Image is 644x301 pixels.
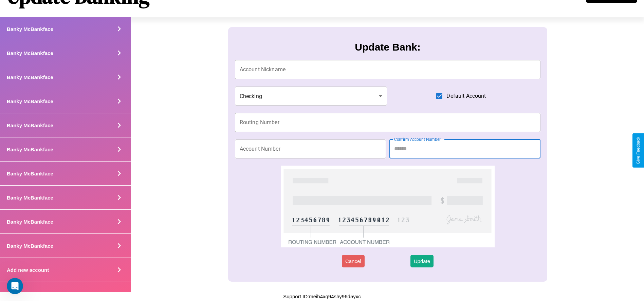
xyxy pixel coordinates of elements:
[281,166,495,247] img: check
[7,278,23,294] iframe: Intercom live chat
[7,243,53,249] h4: Banky McBankface
[7,267,49,273] h4: Add new account
[7,171,53,176] h4: Banky McBankface
[235,87,387,106] div: Checking
[410,255,434,267] button: Update
[446,92,486,100] span: Default Account
[7,195,53,201] h4: Banky McBankface
[342,255,365,267] button: Cancel
[394,136,441,142] label: Confirm Account Number
[7,74,53,80] h4: Banky McBankface
[7,147,53,152] h4: Banky McBankface
[7,26,53,32] h4: Banky McBankface
[283,292,361,301] p: Support ID: meih4xq94shy96d5yxc
[7,98,53,104] h4: Banky McBankface
[7,123,53,128] h4: Banky McBankface
[636,137,641,164] div: Give Feedback
[355,41,420,53] h3: Update Bank:
[7,50,53,56] h4: Banky McBankface
[7,219,53,225] h4: Banky McBankface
